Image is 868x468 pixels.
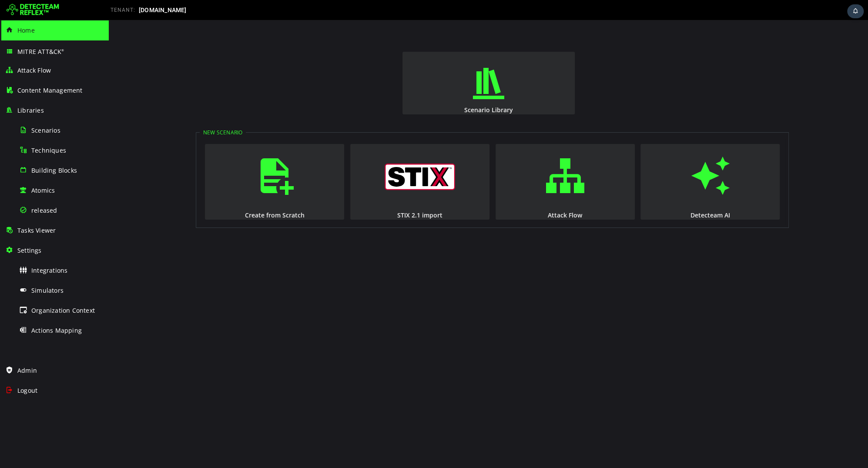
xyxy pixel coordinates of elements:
span: [DOMAIN_NAME] [139,7,187,13]
span: Settings [17,246,42,254]
span: MITRE ATT&CK [17,47,64,56]
span: Actions Mapping [31,326,82,334]
span: Attack Flow [17,66,51,74]
span: Atomics [31,186,55,194]
img: Detecteam logo [7,3,59,17]
span: Techniques [31,146,66,154]
span: Home [17,26,35,34]
span: Content Management [17,86,83,94]
div: Detecteam AI [531,191,672,199]
div: Task Notifications [847,4,864,18]
img: logo_stix.svg [276,144,346,170]
button: Scenario Library [294,32,466,94]
span: Tasks Viewer [17,226,56,234]
button: Attack Flow [387,124,526,200]
button: STIX 2.1 import [241,124,381,200]
span: Libraries [17,106,44,114]
sup: ® [61,48,64,52]
button: Detecteam AI [532,124,671,200]
span: Integrations [31,266,67,274]
span: Building Blocks [31,166,77,174]
span: Organization Context [31,306,95,314]
legend: New Scenario [91,109,137,116]
div: Attack Flow [386,191,527,199]
div: Scenario Library [293,86,467,94]
span: released [31,206,57,214]
div: STIX 2.1 import [241,191,382,199]
span: Simulators [31,286,64,294]
button: Create from Scratch [96,124,235,200]
span: Scenarios [31,126,60,134]
span: TENANT: [111,7,135,13]
span: Admin [17,366,37,374]
div: Create from Scratch [95,191,236,199]
span: Logout [17,386,37,394]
